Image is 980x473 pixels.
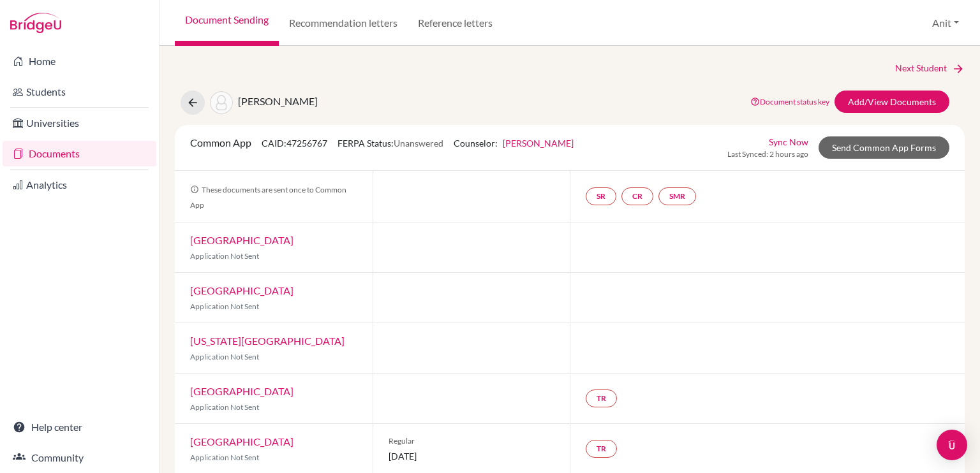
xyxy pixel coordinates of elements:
[3,48,156,74] a: Home
[586,440,617,458] a: TR
[586,389,617,407] a: TR
[621,187,653,205] a: CR
[454,138,574,149] span: Counselor:
[190,234,293,246] a: [GEOGRAPHIC_DATA]
[937,430,967,460] div: Open Intercom Messenger
[190,136,251,149] span: Common App
[190,335,345,347] a: [US_STATE][GEOGRAPHIC_DATA]
[190,284,293,296] a: [GEOGRAPHIC_DATA]
[3,414,156,440] a: Help center
[3,141,156,166] a: Documents
[10,13,61,33] img: Bridge-U
[819,136,949,159] a: Send Common App Forms
[190,302,259,311] span: Application Not Sent
[750,97,829,106] a: Document status key
[389,449,555,463] span: [DATE]
[895,61,965,75] a: Next Student
[190,185,346,210] span: These documents are sent once to Common App
[3,445,156,470] a: Community
[926,11,965,35] button: Anit
[586,187,616,205] a: SR
[338,138,443,149] span: FERPA Status:
[503,138,574,149] a: [PERSON_NAME]
[3,110,156,136] a: Universities
[190,352,259,361] span: Application Not Sent
[262,138,327,149] span: CAID: 47256767
[190,435,293,448] a: [GEOGRAPHIC_DATA]
[769,135,808,149] a: Sync Now
[238,95,318,107] span: [PERSON_NAME]
[190,402,259,412] span: Application Not Sent
[658,187,696,205] a: SMR
[190,453,259,462] span: Application Not Sent
[394,138,443,149] span: Unanswered
[3,172,156,198] a: Analytics
[389,435,555,447] span: Regular
[190,251,259,261] span: Application Not Sent
[835,91,949,113] a: Add/View Documents
[3,79,156,105] a: Students
[727,149,808,160] span: Last Synced: 2 hours ago
[190,385,293,397] a: [GEOGRAPHIC_DATA]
